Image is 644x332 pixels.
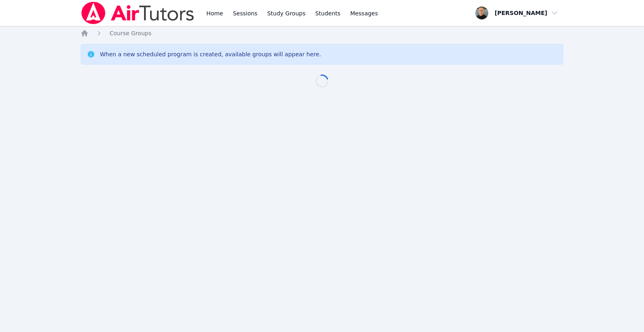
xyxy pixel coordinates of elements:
nav: Breadcrumb [80,29,563,37]
span: Messages [350,9,378,17]
img: Air Tutors [80,2,195,24]
a: Course Groups [110,29,151,37]
span: Course Groups [110,30,151,36]
div: When a new scheduled program is created, available groups will appear here. [100,50,321,58]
